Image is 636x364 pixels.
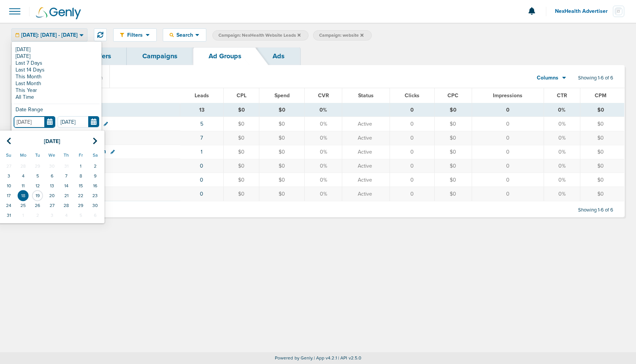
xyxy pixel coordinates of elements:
[304,117,342,131] td: 0%
[257,47,300,65] a: Ads
[2,191,16,201] td: 17
[59,149,73,161] th: Th
[580,131,624,145] td: $0
[2,149,16,161] th: Su
[16,181,30,191] td: 11
[578,75,613,81] span: Showing 1-6 of 6
[88,191,102,201] td: 23
[16,191,30,201] td: 18
[88,210,102,220] td: 6
[73,171,88,181] td: 8
[73,210,88,220] td: 5
[537,74,558,82] span: Columns
[200,163,203,169] a: 0
[30,201,45,210] td: 26
[224,131,259,145] td: $0
[259,117,305,131] td: $0
[200,121,203,127] a: 5
[14,67,100,73] a: Last 14 Days
[45,171,59,181] td: 6
[59,210,73,220] td: 4
[14,73,100,80] a: This Month
[390,173,434,187] td: 0
[472,117,544,131] td: 0
[14,80,100,87] a: Last Month
[76,47,127,65] a: Offers
[557,92,567,99] span: CTR
[358,92,374,99] span: Status
[447,92,458,99] span: CPC
[45,201,59,210] td: 27
[2,201,16,210] td: 24
[390,187,434,201] td: 0
[14,107,100,116] div: Date Range
[218,32,301,39] span: Campaign: NexHealth Website Leads
[14,53,100,60] a: [DATE]
[16,149,30,161] th: Mo
[14,46,100,53] a: [DATE]
[358,162,372,170] span: Active
[555,9,613,14] span: NexHealth Advertiser
[472,187,544,201] td: 0
[434,159,472,173] td: $0
[174,32,195,38] span: Search
[88,149,102,161] th: Sa
[62,103,180,117] td: TOTALS (0)
[472,131,544,145] td: 0
[580,145,624,159] td: $0
[59,171,73,181] td: 7
[314,355,337,361] span: | App v4.2.1
[434,117,472,131] td: $0
[390,117,434,131] td: 0
[200,191,203,197] a: 0
[73,201,88,210] td: 29
[73,191,88,201] td: 22
[45,149,59,161] th: We
[544,145,580,159] td: 0%
[544,117,580,131] td: 0%
[595,92,606,99] span: CPM
[472,103,544,117] td: 0
[390,131,434,145] td: 0
[580,187,624,201] td: $0
[16,201,30,210] td: 25
[318,92,329,99] span: CVR
[224,145,259,159] td: $0
[259,145,305,159] td: $0
[2,210,16,220] td: 31
[358,176,372,184] span: Active
[30,171,45,181] td: 5
[88,181,102,191] td: 16
[274,92,290,99] span: Spend
[544,103,580,117] td: 0%
[434,131,472,145] td: $0
[16,210,30,220] td: 1
[88,161,102,171] td: 2
[73,161,88,171] td: 1
[30,161,45,171] td: 29
[544,131,580,145] td: 0%
[11,47,76,65] a: Dashboard
[304,159,342,173] td: 0%
[59,161,73,171] td: 31
[434,103,472,117] td: $0
[16,171,30,181] td: 4
[45,161,59,171] td: 30
[304,103,342,117] td: 0%
[580,173,624,187] td: $0
[434,173,472,187] td: $0
[259,173,305,187] td: $0
[16,161,30,171] td: 28
[390,145,434,159] td: 0
[127,47,193,65] a: Campaigns
[434,145,472,159] td: $0
[358,120,372,128] span: Active
[259,159,305,173] td: $0
[580,159,624,173] td: $0
[580,103,624,117] td: $0
[30,181,45,191] td: 12
[237,92,246,99] span: CPL
[193,47,257,65] a: Ad Groups
[472,159,544,173] td: 0
[201,149,203,155] a: 1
